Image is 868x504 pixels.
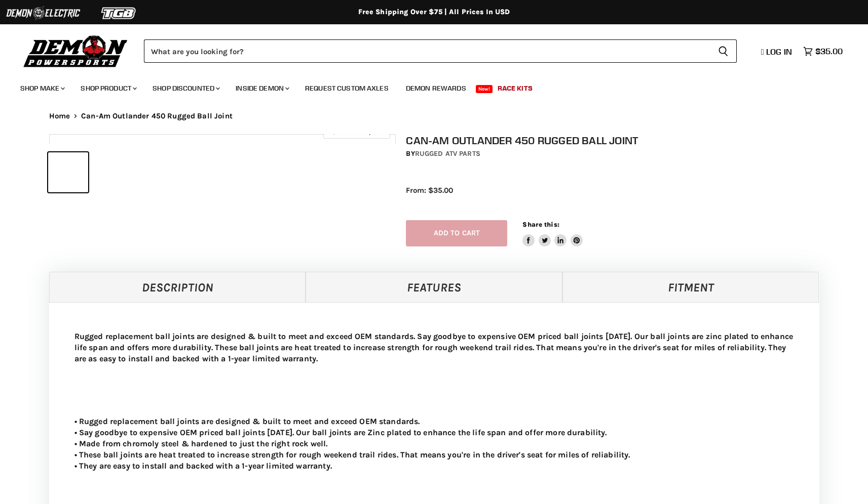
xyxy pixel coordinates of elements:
[81,4,157,23] img: TGB Logo 2
[13,78,71,99] a: Shop Make
[297,78,396,99] a: Request Custom Axles
[710,39,737,63] button: Search
[13,74,840,99] ul: Main menu
[73,78,143,99] a: Shop Product
[306,272,562,302] a: Features
[406,186,453,195] span: From: $35.00
[144,39,737,63] form: Product
[144,39,710,63] input: Search
[49,272,306,302] a: Description
[757,47,798,56] a: Log in
[81,112,233,120] span: Can-Am Outlander 450 Rugged Ball Joint
[815,47,843,56] span: $35.00
[49,112,70,120] a: Home
[145,78,226,99] a: Shop Discounted
[328,128,385,135] span: Click to expand
[476,85,493,93] span: New!
[91,152,131,192] button: Can-Am Outlander 450 Rugged Ball Joint thumbnail
[490,78,540,99] a: Race Kits
[20,33,131,69] img: Demon Powersports
[798,44,848,59] a: $35.00
[562,272,819,302] a: Fitment
[398,78,474,99] a: Demon Rewards
[74,416,794,472] p: • Rugged replacement ball joints are designed & built to meet and exceed OEM standards. • Say goo...
[74,331,794,364] p: Rugged replacement ball joints are designed & built to meet and exceed OEM standards. Say goodbye...
[29,112,840,120] nav: Breadcrumbs
[406,134,829,147] h1: Can-Am Outlander 450 Rugged Ball Joint
[5,4,81,23] img: Demon Electric Logo 2
[522,221,559,228] span: Share this:
[29,8,840,17] div: Free Shipping Over $75 | All Prices In USD
[48,152,88,192] button: Can-Am Outlander 450 Rugged Ball Joint thumbnail
[415,149,480,158] a: Rugged ATV Parts
[766,47,792,57] span: Log in
[522,220,583,247] aside: Share this:
[406,148,829,159] div: by
[228,78,295,99] a: Inside Demon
